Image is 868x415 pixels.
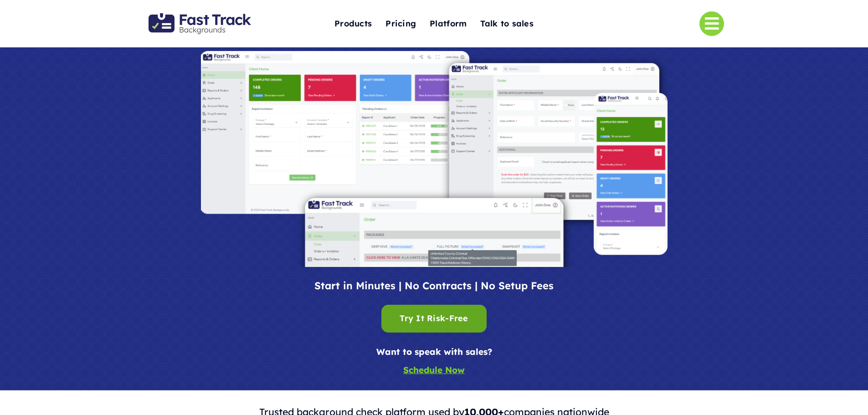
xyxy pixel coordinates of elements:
[201,51,668,267] img: Fast Track Backgrounds Platform
[403,364,465,375] a: Schedule Now
[381,305,486,333] a: Try It Risk-Free
[480,17,534,31] span: Talk to sales
[376,346,492,357] span: Want to speak with sales?
[385,14,416,34] a: Pricing
[334,17,372,31] span: Products
[385,17,416,31] span: Pricing
[430,14,467,34] a: Platform
[289,1,579,46] nav: One Page
[149,13,251,34] img: Fast Track Backgrounds Logo
[314,279,554,292] span: Start in Minutes | No Contracts | No Setup Fees
[430,17,467,31] span: Platform
[699,11,724,36] a: Link to #
[480,14,534,34] a: Talk to sales
[149,12,251,22] a: Fast Track Backgrounds Logo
